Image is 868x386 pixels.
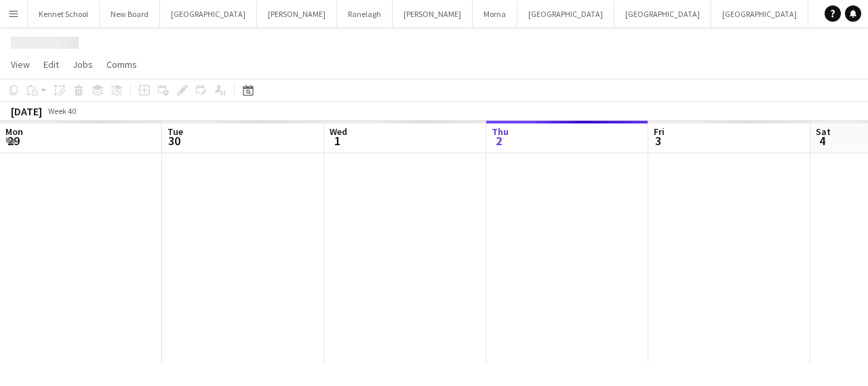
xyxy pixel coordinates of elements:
button: [PERSON_NAME] [393,1,473,27]
a: Comms [101,56,142,73]
a: Jobs [67,56,98,73]
span: View [11,58,30,71]
span: 29 [3,133,23,149]
button: New Board [100,1,160,27]
span: Tue [167,126,183,138]
span: 2 [490,133,509,149]
button: [GEOGRAPHIC_DATA] [517,1,614,27]
span: 1 [328,133,347,149]
button: [GEOGRAPHIC_DATA] [614,1,711,27]
button: Ranelagh [337,1,393,27]
button: [PERSON_NAME] [257,1,337,27]
span: Sat [816,126,831,138]
a: View [5,56,35,73]
button: Morna [473,1,517,27]
button: Kennet School [28,1,100,27]
button: [GEOGRAPHIC_DATA] [160,1,257,27]
span: Wed [330,126,347,138]
span: Comms [106,58,137,71]
span: 3 [652,133,665,149]
span: Fri [654,126,665,138]
span: 30 [165,133,183,149]
div: [DATE] [11,104,42,118]
button: [GEOGRAPHIC_DATA] [711,1,808,27]
span: 4 [814,133,831,149]
span: Week 40 [45,106,79,116]
span: Jobs [73,58,93,71]
span: Thu [492,126,509,138]
a: Edit [38,56,64,73]
span: Mon [5,126,23,138]
span: Edit [43,58,59,71]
